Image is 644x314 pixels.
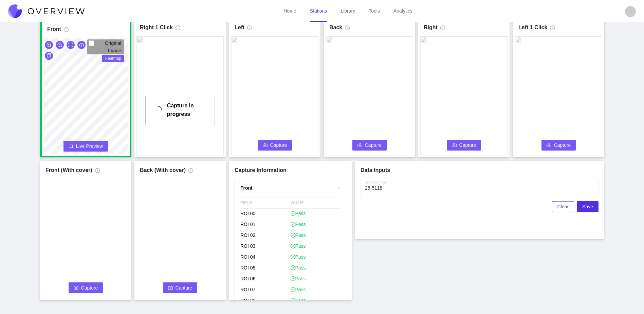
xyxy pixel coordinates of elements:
button: cloud-download [77,41,86,49]
span: FIELD [240,197,291,208]
button: zoom-in [45,41,53,49]
button: Save [577,201,599,212]
span: Capture in progress [167,103,194,117]
span: rollback [69,144,73,149]
label: Serial Number [365,180,386,185]
span: cloud-download [79,42,84,48]
span: check-circle [291,244,295,248]
span: info-circle [188,168,193,176]
span: info-circle [247,25,252,33]
span: expand [68,42,73,48]
span: Pass [291,286,306,293]
p: ROI 05 [240,263,291,274]
span: Pass [291,264,306,271]
span: Capture [459,141,476,149]
h1: Front (With cover) [45,166,92,174]
span: check-circle [291,298,295,303]
span: Original Image [105,40,121,53]
span: Pass [291,254,306,260]
span: Pass [291,232,306,239]
img: Overview [8,4,85,18]
button: cameraCapture [258,140,292,151]
span: Clear [557,203,569,210]
span: check-circle [291,265,295,270]
a: Library [341,8,355,14]
span: Live Preview [76,143,103,150]
h1: Front [47,25,61,33]
span: right [336,186,341,190]
span: info-circle [176,25,180,33]
a: Tools [369,8,380,14]
p: ROI 02 [240,230,291,241]
span: zoom-out [57,42,62,48]
span: check-circle [291,211,295,216]
span: Capture [554,141,571,149]
span: Pass [291,275,306,282]
h1: Data Inputs [361,166,599,174]
p: ROI 04 [240,252,291,263]
span: check-circle [291,287,295,292]
a: Home [283,8,296,14]
span: Pass [291,210,306,217]
span: Capture [81,284,98,292]
button: Clear [552,201,574,212]
span: check-circle [291,233,295,238]
span: info-circle [550,25,555,33]
p: ROI 01 [240,220,291,230]
span: camera [547,143,551,148]
span: Pass [291,221,306,228]
p: ROI 08 [240,296,291,307]
span: camera [168,285,173,291]
h1: Left [235,23,244,32]
span: info-circle [345,25,350,33]
button: cameraCapture [541,140,576,151]
span: zoom-in [47,42,51,48]
h1: Capture Information [235,166,346,174]
button: cameraCapture [447,140,481,151]
span: camera [263,143,268,148]
span: Capture [365,141,382,149]
span: loading [153,105,163,115]
div: rightFront [235,180,346,196]
button: zoom-out [56,41,64,49]
h4: Front [240,184,332,192]
button: rollbackLive Preview [63,141,108,152]
button: copy [45,52,53,60]
button: cameraCapture [69,282,103,293]
a: Stations [310,8,327,14]
p: ROI 03 [240,241,291,252]
span: info-circle [440,25,445,33]
h1: Back (With cover) [140,166,186,174]
h1: Left 1 Click [518,23,547,32]
span: VALUE [291,197,341,208]
h1: Right [424,23,438,32]
span: info-circle [64,27,69,35]
span: copy [47,53,51,59]
button: cameraCapture [163,282,198,293]
p: ROI 06 [240,274,291,285]
span: Pass [291,243,306,249]
button: cameraCapture [352,140,387,151]
span: camera [452,143,457,148]
h1: Right 1 Click [140,23,173,32]
span: camera [74,285,78,291]
a: Analytics [393,8,412,14]
button: expand [67,41,75,49]
span: Pass [291,297,306,304]
span: Save [582,203,593,210]
p: ROI 00 [240,209,291,220]
p: ROI 07 [240,285,291,296]
h1: Back [329,23,342,32]
span: check-circle [291,255,295,259]
span: check-circle [291,222,295,227]
span: Capture [176,284,192,292]
span: Heatmap [102,55,124,62]
span: info-circle [95,168,100,176]
span: check-circle [291,276,295,281]
span: Capture [270,141,287,149]
span: camera [357,143,362,148]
